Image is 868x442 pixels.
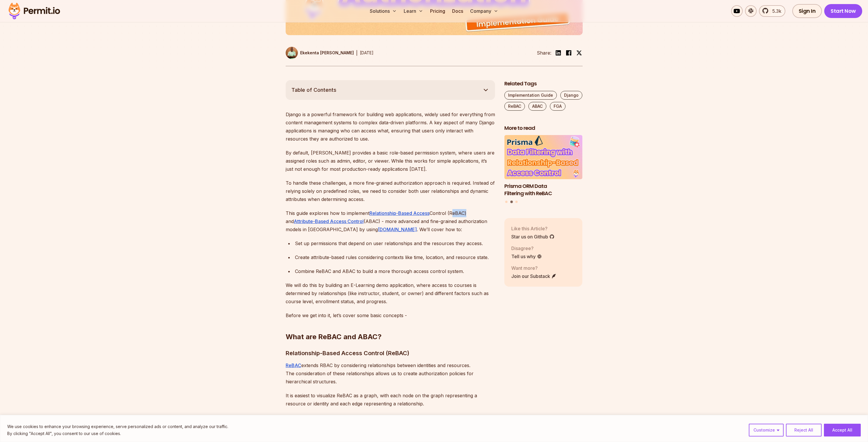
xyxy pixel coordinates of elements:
li: 2 of 3 [504,135,583,197]
a: ABAC [528,102,546,111]
p: By clicking "Accept All", you consent to our use of cookies. [7,430,228,437]
a: Relationship-Based Access [369,210,430,216]
a: 5.3k [759,5,785,17]
div: Combine ReBAC and ABAC to build a more thorough access control system. [295,267,495,275]
button: Go to slide 2 [510,201,513,203]
a: Star us on Github [511,233,554,240]
a: ReBAC [286,362,301,368]
img: Prisma ORM Data Filtering with ReBAC [504,135,583,179]
span: 5.3k [769,8,781,15]
button: Accept All [824,424,861,436]
p: Like this Article? [511,225,554,232]
span: Table of Contents [291,86,336,94]
h2: More to read [504,125,583,132]
img: facebook [565,49,572,56]
div: Posts [504,135,583,204]
a: Docs [450,5,465,17]
p: extends RBAC by considering relationships between identities and resources. The consideration of ... [286,361,495,386]
a: FGA [550,102,566,111]
p: It is easiest to visualize ReBAC as a graph, with each node on the graph representing a resource ... [286,391,495,408]
a: Sign In [792,4,822,18]
img: twitter [576,50,582,56]
p: This guide explores how to implement Control (ReBAC) and (ABAC) - more advanced and fine-grained ... [286,209,495,233]
a: Start Now [824,4,862,18]
a: Join our Substack [511,273,557,280]
li: Share: [537,49,551,56]
a: Implementation Guide [504,91,557,100]
p: Graph-based authorization systems are perfect for mapping hierarchies and nested relationships. B... [286,414,495,438]
time: [DATE] [360,50,374,55]
p: Disagree? [511,245,542,252]
img: Ekekenta Clinton [286,47,298,59]
a: Ekekenta [PERSON_NAME] [286,47,354,59]
a: Django [560,91,582,100]
a: Tell us why [511,253,542,260]
a: Attribute-Based Access Control [294,218,364,224]
p: By default, [PERSON_NAME] provides a basic role-based permission system, where users are assigned... [286,149,495,173]
img: linkedin [555,49,562,56]
button: Go to slide 1 [505,201,508,203]
button: Customize [749,424,784,436]
div: | [356,49,358,56]
p: We use cookies to enhance your browsing experience, serve personalized ads or content, and analyz... [7,423,228,430]
a: Pricing [428,5,447,17]
button: Solutions [367,5,399,17]
button: Reject All [786,424,822,436]
p: Before we get into it, let’s cover some basic concepts - [286,311,495,319]
div: Create attribute-based rules considering contexts like time, location, and resource state. [295,253,495,261]
a: ReBAC [504,102,525,111]
div: Set up permissions that depend on user relationships and the resources they access. [295,239,495,247]
h2: Related Tags [504,80,583,87]
p: To handle these challenges, a more fine-grained authorization approach is required. Instead of re... [286,179,495,203]
button: Go to slide 3 [515,201,518,203]
p: Ekekenta [PERSON_NAME] [300,50,354,56]
img: Permit logo [6,1,63,21]
a: Prisma ORM Data Filtering with ReBACPrisma ORM Data Filtering with ReBAC [504,135,583,197]
button: Table of Contents [286,80,495,100]
p: Want more? [511,265,557,272]
a: [DOMAIN_NAME] [378,227,417,232]
p: We will do this by building an E-Learning demo application, where access to courses is determined... [286,281,495,306]
button: Learn [401,5,425,17]
button: Company [468,5,501,17]
h3: Prisma ORM Data Filtering with ReBAC [504,183,583,197]
h2: What are ReBAC and ABAC? [286,309,495,342]
p: Django is a powerful framework for building web applications, widely used for everything from con... [286,110,495,143]
h3: Relationship-Based Access Control (ReBAC) [286,348,495,358]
